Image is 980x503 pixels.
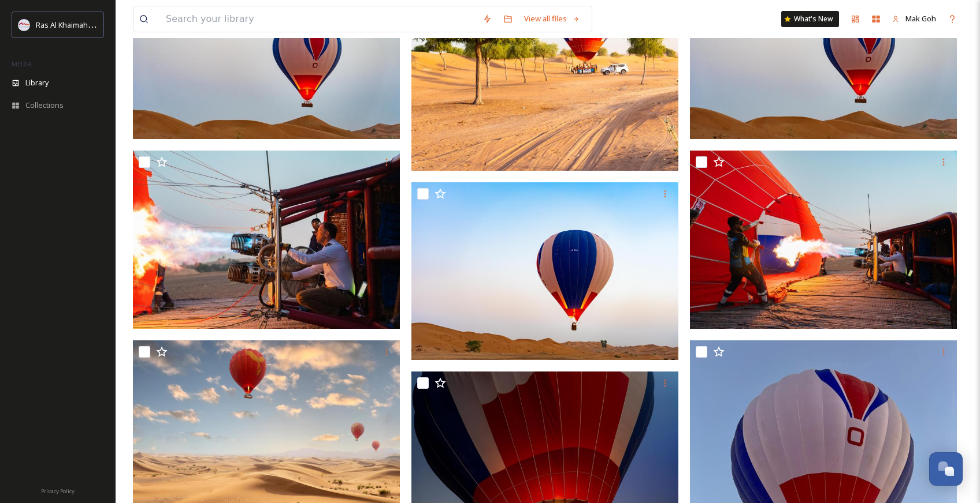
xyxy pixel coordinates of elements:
[41,487,75,495] span: Privacy Policy
[25,77,49,88] span: Library
[411,182,678,361] img: ActionFlight Balloon - BD Desert Shoot.jpg
[12,59,32,68] span: MEDIA
[886,7,942,30] a: Mak Goh
[518,7,586,30] a: View all files
[905,13,936,24] span: Mak Goh
[36,19,199,30] span: Ras Al Khaimah Tourism Development Authority
[690,151,957,329] img: ActionFlight Balloon - BD Desert Shoot.jpg
[929,452,963,486] button: Open Chat
[781,11,839,27] a: What's New
[18,19,30,31] img: Logo_RAKTDA_RGB-01.png
[133,151,400,329] img: ActionFlight Balloon - BD Desert Shoot.jpg
[25,100,64,111] span: Collections
[41,483,75,497] a: Privacy Policy
[160,6,477,32] input: Search your library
